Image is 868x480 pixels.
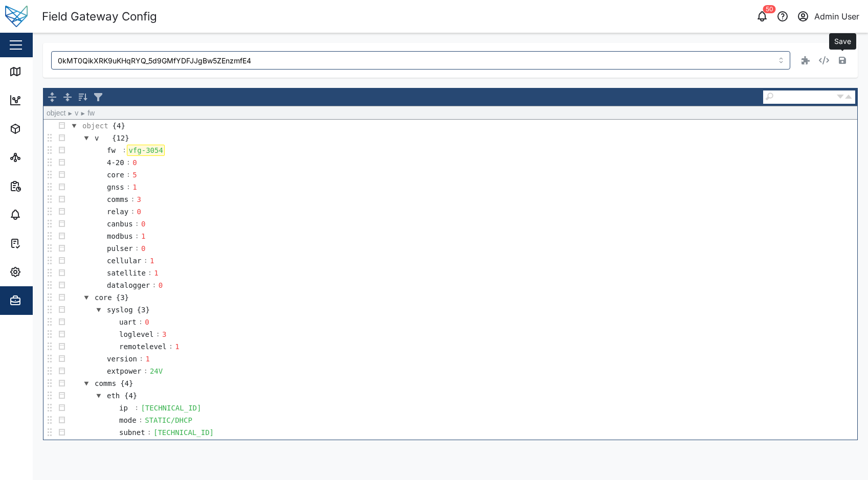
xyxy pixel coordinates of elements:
td: : [139,414,143,426]
button: Click to open the actions menu (Ctrl+M) [56,328,68,340]
div: object containing 12 items [110,132,131,144]
button: Click to open the actions menu (Ctrl+M) [56,377,68,390]
td: : [130,193,135,205]
div: 1 [131,181,147,193]
div: loglevel [118,329,155,340]
div: ip [118,402,134,414]
div: 3 [161,329,177,340]
td: : [135,218,139,230]
button: Drag to move this field (Alt+Shift+Arrows) [43,291,56,304]
div: Sites [27,152,51,163]
button: Drag to move this field (Alt+Shift+Arrows) [43,414,56,426]
td: : [135,230,139,242]
div: 0 [140,243,156,254]
button: Click to open the actions menu (Ctrl+M) [56,414,68,426]
div: relay [105,206,130,217]
div: core [93,292,114,303]
button: Drag to move this field (Alt+Shift+Arrows) [43,156,56,169]
div: pulser [105,243,135,254]
div: syslog [105,304,135,315]
button: Click to open the actions menu (Ctrl+M) [56,279,68,291]
div: 5 [131,169,147,180]
div: 4-20 [105,157,126,168]
div: Reports [27,180,61,192]
button: Drag to move this field (Alt+Shift+Arrows) [43,230,56,242]
td: : [155,328,160,340]
div: Assets [27,123,58,134]
button: Drag to move this field (Alt+Shift+Arrows) [43,439,56,451]
div: [TECHNICAL_ID] [152,427,215,438]
button: Drag to move this field (Alt+Shift+Arrows) [43,193,56,205]
button: Click to expand/collapse this field (Ctrl+E). Ctrl+Click to expand/collapse including all childs. [93,390,105,402]
div: Alarms [27,209,58,220]
div: 3 [136,194,152,205]
div: object containing 3 items [115,292,130,303]
div: satellite [105,267,147,279]
button: Sort contents [76,90,90,104]
button: Click to open the actions menu (Ctrl+M) [56,218,68,230]
td: : [126,156,130,169]
button: Drag to move this field (Alt+Shift+Arrows) [43,304,56,316]
button: Drag to move this field (Alt+Shift+Arrows) [43,205,56,218]
button: Drag to move this field (Alt+Shift+Arrows) [43,390,56,402]
div: 1 [173,341,190,352]
div: object containing 4 items [111,120,127,131]
button: Click to open the actions menu (Ctrl+M) [56,390,68,402]
button: Click to open the actions menu (Ctrl+M) [56,169,68,181]
div: 1 [148,255,165,266]
div: datalogger [105,280,151,291]
div: v [93,132,109,144]
button: Click to open the actions menu (Ctrl+M) [56,316,68,328]
button: Click to open the actions menu (Ctrl+M) [56,230,68,242]
button: Drag to move this field (Alt+Shift+Arrows) [43,267,56,279]
div: object [81,120,110,131]
td: : [143,255,147,267]
button: Drag to move this field (Alt+Shift+Arrows) [43,132,56,144]
button: Drag to move this field (Alt+Shift+Arrows) [43,377,56,390]
div: 0 [140,218,156,230]
button: Click to open the actions menu (Ctrl+M) [56,156,68,169]
div: Tasks [27,238,55,249]
div: [TECHNICAL_ID] [156,439,219,450]
button: Click to open the actions menu (Ctrl+M) [56,365,68,377]
span: v [75,109,78,117]
div: Dashboard [27,95,73,106]
span: fw [87,109,95,117]
td: : [148,267,152,279]
div: version [105,353,139,364]
button: Click to open the actions menu (Ctrl+M) [56,340,68,353]
div: Admin User [814,10,859,23]
button: Drag to move this field (Alt+Shift+Arrows) [43,402,56,414]
div: gateway [118,439,151,450]
td: : [169,340,173,353]
input: Choose an asset [51,51,790,70]
div: object containing 4 items [123,390,139,401]
button: Drag to move this field (Alt+Shift+Arrows) [43,328,56,340]
div: vfg-3054 [127,145,164,156]
div: 1 [144,353,160,364]
button: Collapse all fields [61,90,74,104]
img: Main Logo [5,5,28,28]
button: Click to open the actions menu (Ctrl+M) [56,439,68,451]
button: Click to open the actions menu (Ctrl+M) [56,426,68,439]
td: : [126,181,130,193]
button: Drag to move this field (Alt+Shift+Arrows) [43,169,56,181]
div: 1 [140,231,156,242]
button: Admin User [796,9,860,24]
div: Settings [27,266,63,278]
div: mode [118,415,138,426]
button: Click to open the actions menu (Ctrl+M) [56,132,68,144]
button: Filter, sort, or transform contents [92,90,105,104]
button: Drag to move this field (Alt+Shift+Arrows) [43,340,56,353]
button: Click to expand/collapse this field (Ctrl+E). Ctrl+Click to expand/collapse including all childs. [80,132,93,144]
button: Drag to move this field (Alt+Shift+Arrows) [43,181,56,193]
div: core [105,169,126,180]
div: object containing 4 items [119,378,135,389]
div: extpower [105,365,143,377]
div: gnss [105,181,126,193]
div: 0 [131,157,147,168]
div: fw [105,145,122,156]
button: Drag to move this field (Alt+Shift+Arrows) [43,365,56,377]
button: Click to open the actions menu (Ctrl+M) [56,144,68,156]
td: : [135,402,139,414]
